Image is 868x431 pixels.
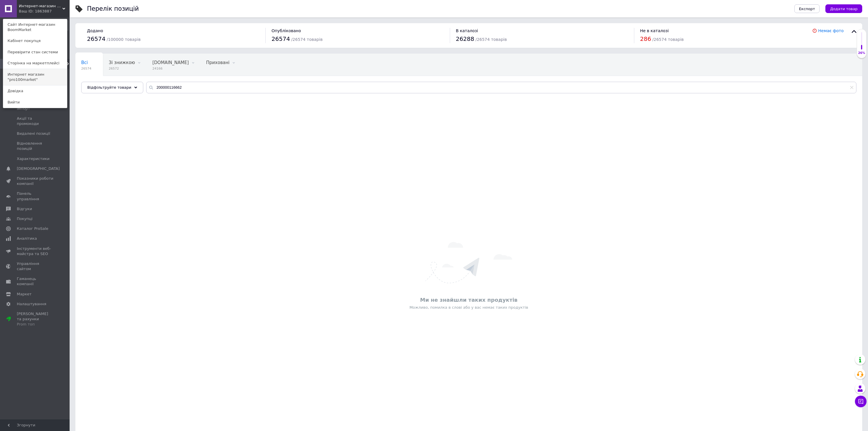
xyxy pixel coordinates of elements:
span: 26574 [87,35,106,42]
img: Нічого не знайдено [425,242,512,283]
button: Експорт [794,4,820,13]
span: Не в каталозі [640,28,669,33]
span: / 26574 товарів [652,37,684,42]
span: Акції та промокоди [17,116,54,126]
span: 286 [640,35,651,42]
span: Опубліковано [271,28,301,33]
span: Експорт [799,7,815,11]
button: Чат з покупцем [855,396,867,407]
a: Кабінет покупця [3,35,67,46]
span: 24166 [152,66,189,71]
a: Перевірити стан системи [3,47,67,58]
a: Интернет магазин "pro100market" [3,69,67,85]
span: Показники роботи компанії [17,176,54,186]
span: Опубліковані [81,82,111,87]
span: Інструменти веб-майстра та SEO [17,246,54,257]
a: Вийти [3,97,67,108]
span: Імпорт [17,106,30,111]
span: [DOMAIN_NAME] [152,60,189,65]
span: Відновлення позицій [17,141,54,151]
button: Додати товар [825,4,862,13]
span: Додано [87,28,103,33]
span: 26572 [109,66,135,71]
div: Ваш ID: 1863887 [19,9,43,14]
span: Всі [81,60,88,65]
div: Перелік позицій [87,6,139,12]
span: Приховані [206,60,230,65]
span: Аналітика [17,236,37,241]
span: Додати товар [830,7,858,11]
div: 26% [857,51,866,55]
span: Відгуки [17,206,32,212]
span: 26574 [81,66,91,71]
a: Довідка [3,86,67,97]
span: Налаштування [17,301,46,307]
span: Видалені позиції [17,131,50,136]
span: Зі знижкою [109,60,135,65]
span: Гаманець компанії [17,276,54,287]
span: Покупці [17,216,32,221]
span: / 26574 товарів [291,37,322,42]
span: / 100000 товарів [107,37,141,42]
a: Сайт Интернет-магазин BoomMarket [3,19,67,35]
span: [DEMOGRAPHIC_DATA] [17,166,60,171]
span: [PERSON_NAME] та рахунки [17,311,54,327]
span: Управління сайтом [17,261,54,272]
span: Маркет [17,292,32,297]
div: Prom топ [17,322,54,327]
a: Сторінка на маркетплейсі [3,58,67,69]
input: Пошук по назві позиції, артикулу і пошуковим запитам [146,82,856,93]
span: Панель управління [17,191,54,201]
span: Відфільтруйте товари [87,85,131,90]
span: Каталог ProSale [17,226,48,231]
div: Ми не знайшли таких продуктів [78,296,859,303]
a: Немає фото [818,28,844,33]
span: Характеристики [17,156,50,161]
span: В каталозі [456,28,478,33]
span: 26288 [456,35,474,42]
span: Интернет-магазин BoomMarket [19,3,62,9]
span: 26574 [271,35,290,42]
div: Можливо, помилка в слові або у вас немає таких продуктів [78,305,859,310]
span: / 26574 товарів [475,37,507,42]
